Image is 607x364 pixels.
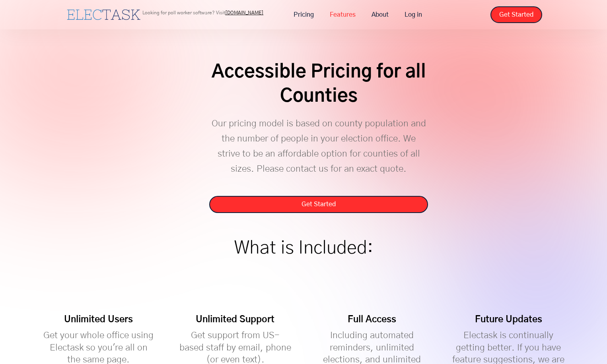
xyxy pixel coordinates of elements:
[209,60,428,108] h2: Accessible Pricing for all Counties
[196,314,274,326] h4: Unlimited Support
[65,8,142,22] a: home
[490,6,542,23] a: Get Started
[209,116,428,192] p: Our pricing model is based on county population and the number of people in your election office....
[475,314,542,326] h4: Future Updates
[397,6,430,23] a: Log in
[64,314,133,326] h4: Unlimited Users
[348,314,396,326] h4: Full Access
[234,239,373,258] h1: What is Included:
[322,6,364,23] a: Features
[209,196,428,213] a: Get Started
[225,10,263,15] a: [DOMAIN_NAME]
[286,6,322,23] a: Pricing
[364,6,397,23] a: About
[142,10,263,15] p: Looking for poll worker software? Visit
